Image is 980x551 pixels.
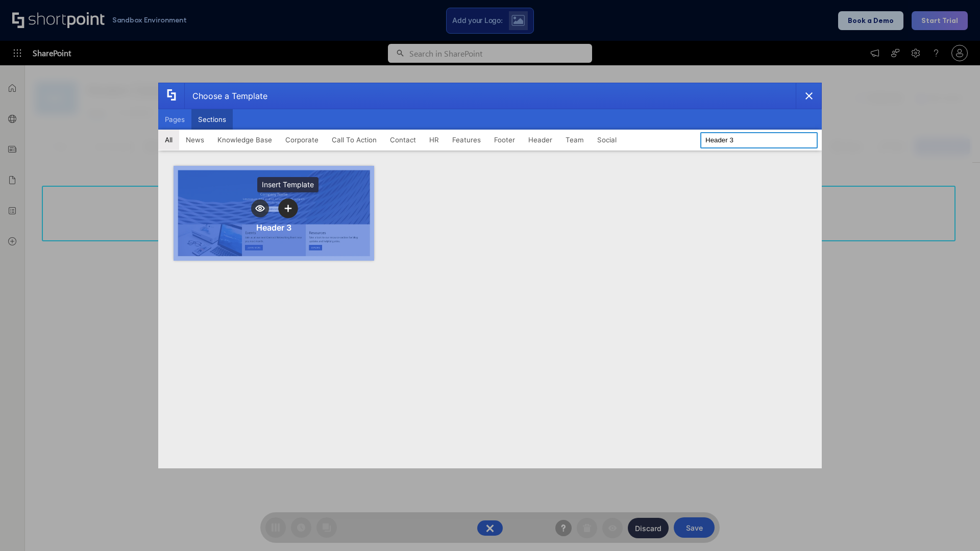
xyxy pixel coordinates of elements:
iframe: Chat Widget [929,502,980,551]
div: Choose a Template [184,83,267,109]
button: Team [559,130,591,150]
button: Sections [191,109,233,130]
button: News [179,130,211,150]
div: Header 3 [256,222,291,233]
button: Call To Action [325,130,383,150]
input: Search [700,132,818,148]
div: template selector [158,83,822,468]
button: Contact [383,130,423,150]
button: All [158,130,179,150]
button: Footer [487,130,522,150]
button: Header [522,130,559,150]
button: Features [446,130,487,150]
button: Social [591,130,623,150]
button: Corporate [279,130,325,150]
button: Knowledge Base [211,130,279,150]
button: HR [423,130,446,150]
button: Pages [158,109,191,130]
